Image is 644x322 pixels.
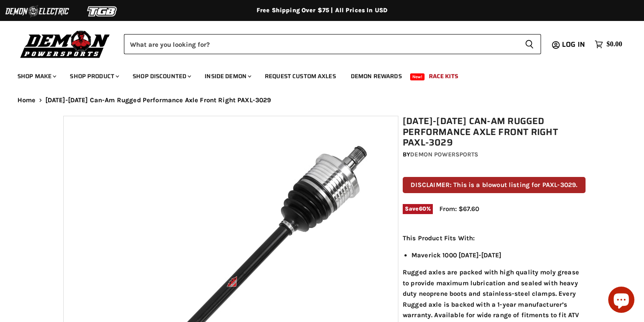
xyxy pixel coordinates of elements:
[198,67,257,85] a: Inside Demon
[403,116,586,148] h1: [DATE]-[DATE] Can-Am Rugged Performance Axle Front Right PAXL-3029
[11,64,620,85] ul: Main menu
[403,177,586,193] p: DISCLAIMER: This is a blowout listing for PAXL-3029.
[124,34,518,54] input: Search
[419,205,426,212] span: 60
[403,233,586,243] p: This Product Fits With:
[410,73,425,80] span: New!
[518,34,541,54] button: Search
[344,67,408,85] a: Demon Rewards
[439,205,479,213] span: From: $67.60
[606,287,637,315] inbox-online-store-chat: Shopify online store chat
[124,34,541,54] form: Product
[590,38,627,51] a: $0.00
[11,67,62,85] a: Shop Make
[410,151,478,158] a: Demon Powersports
[411,250,586,260] li: Maverick 1000 [DATE]-[DATE]
[70,3,135,20] img: TGB Logo 2
[422,67,465,85] a: Race Kits
[126,67,196,85] a: Shop Discounted
[558,41,590,48] a: Log in
[17,28,113,59] img: Demon Powersports
[4,3,70,20] img: Demon Electric Logo 2
[403,204,433,214] span: Save %
[45,97,271,104] span: [DATE]-[DATE] Can-Am Rugged Performance Axle Front Right PAXL-3029
[258,67,343,85] a: Request Custom Axles
[63,67,124,85] a: Shop Product
[403,150,586,159] div: by
[562,39,585,50] span: Log in
[606,40,622,48] span: $0.00
[17,97,36,104] a: Home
